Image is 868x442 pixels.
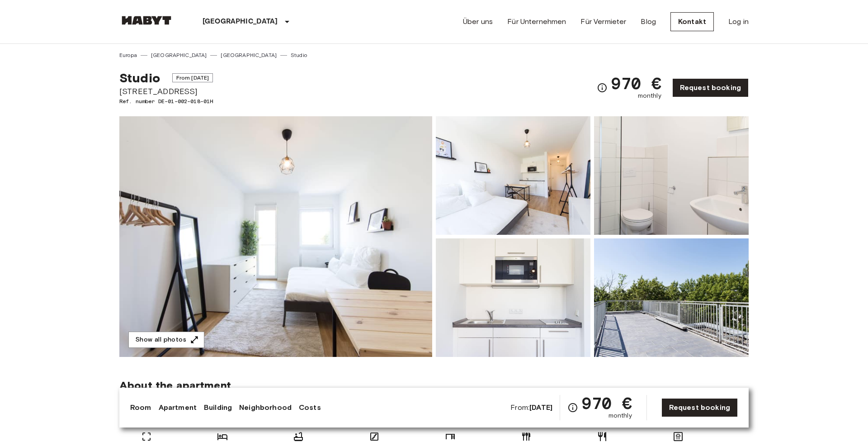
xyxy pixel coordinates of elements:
img: Picture of unit DE-01-002-018-01H [436,238,590,357]
a: Für Unternehmen [507,16,566,27]
span: 970 € [582,395,632,411]
span: About the apartment [119,379,231,392]
a: Europa [119,51,137,59]
a: Request booking [661,398,738,417]
span: Studio [119,70,160,86]
span: 970 € [611,75,661,91]
a: Apartment [159,402,197,413]
svg: Check cost overview for full price breakdown. Please note that discounts apply to new joiners onl... [567,402,578,413]
a: Für Vermieter [580,16,626,27]
a: Blog [641,16,656,27]
img: Picture of unit DE-01-002-018-01H [436,116,590,235]
img: Picture of unit DE-01-002-018-01H [594,238,749,357]
a: Kontakt [670,12,714,31]
a: [GEOGRAPHIC_DATA] [221,51,277,59]
span: From: [510,403,552,413]
a: Building [204,402,232,413]
span: From [DATE] [172,73,213,82]
button: Show all photos [128,332,204,348]
a: Studio [291,51,307,59]
img: Picture of unit DE-01-002-018-01H [594,116,749,235]
a: [GEOGRAPHIC_DATA] [151,51,207,59]
a: Room [130,402,151,413]
span: [STREET_ADDRESS] [119,86,213,97]
img: Marketing picture of unit DE-01-002-018-01H [119,116,432,357]
a: Costs [299,402,321,413]
a: Neighborhood [239,402,292,413]
span: Ref. number DE-01-002-018-01H [119,97,213,105]
img: Habyt [119,16,174,25]
span: monthly [609,411,632,420]
a: Log in [728,16,749,27]
a: Request booking [672,78,749,97]
span: monthly [638,91,661,100]
a: Über uns [463,16,493,27]
svg: Check cost overview for full price breakdown. Please note that discounts apply to new joiners onl... [597,82,608,93]
p: [GEOGRAPHIC_DATA] [203,16,278,27]
b: [DATE] [529,403,552,412]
